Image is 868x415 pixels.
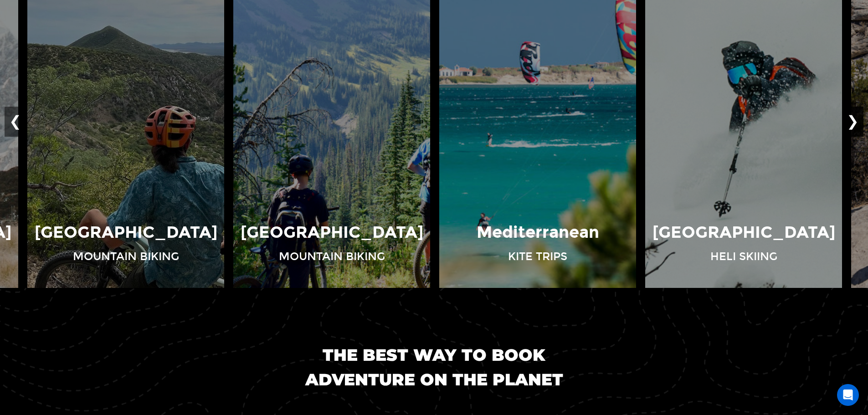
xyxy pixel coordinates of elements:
p: [GEOGRAPHIC_DATA] [35,221,217,244]
p: Heli Skiing [710,249,777,264]
h1: The best way to book adventure on the planet [275,343,594,392]
p: [GEOGRAPHIC_DATA] [652,221,835,244]
div: Open Intercom Messenger [837,384,859,406]
button: ❯ [842,107,863,137]
p: Kite Trips [508,249,567,264]
button: ❮ [5,107,26,137]
p: Mountain Biking [73,249,179,264]
p: [GEOGRAPHIC_DATA] [241,221,423,244]
p: Mountain Biking [279,249,385,264]
p: Mediterranean [477,221,599,244]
